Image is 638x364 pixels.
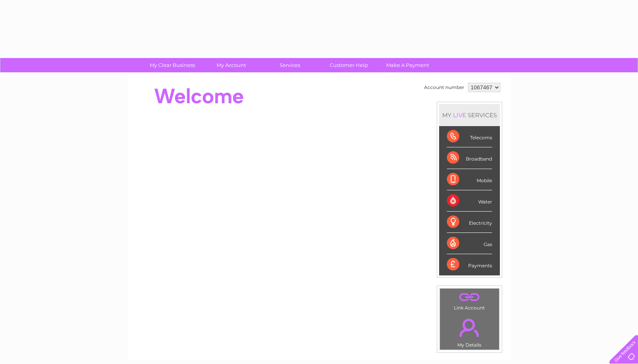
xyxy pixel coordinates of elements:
td: My Details [440,312,499,350]
a: . [442,291,497,304]
a: Customer Help [317,58,381,72]
div: Gas [447,233,492,254]
div: LIVE [452,111,468,119]
div: Broadband [447,147,492,169]
td: Link Account [440,288,499,313]
a: My Account [199,58,263,72]
div: Mobile [447,169,492,190]
div: Payments [447,254,492,275]
a: . [442,314,497,341]
td: Account number [422,81,466,94]
div: Telecoms [447,126,492,147]
div: Electricity [447,212,492,233]
div: MY SERVICES [439,104,500,126]
a: My Clear Business [140,58,204,72]
a: Make A Payment [376,58,440,72]
div: Water [447,190,492,212]
a: Services [258,58,322,72]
